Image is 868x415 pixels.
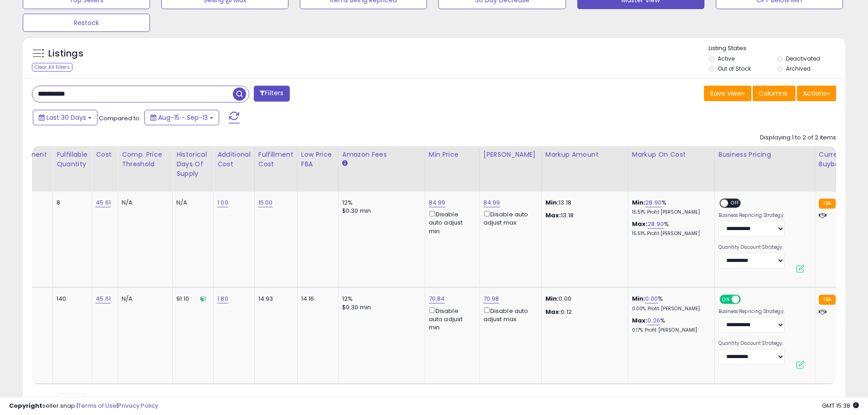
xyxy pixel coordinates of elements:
div: Historical Days Of Supply [176,150,210,179]
strong: Copyright [9,401,42,410]
div: 14.16 [301,295,331,303]
a: Privacy Policy [118,401,158,410]
div: N/A [176,199,206,207]
label: Active [718,55,734,62]
span: Compared to: [99,114,141,123]
p: 0.12 [545,308,621,316]
div: Fulfillment Cost [258,150,293,169]
div: Markup on Cost [632,150,711,159]
span: OFF [728,200,743,207]
span: OFF [739,296,754,303]
span: Columns [759,89,787,98]
div: % [632,199,708,215]
p: Listing States: [709,44,845,53]
a: 70.84 [429,294,445,303]
p: 0.17% Profit [PERSON_NAME] [632,327,708,333]
div: $0.30 min [342,303,418,312]
a: 1.80 [217,294,228,303]
a: 0.00 [645,294,658,303]
div: Disable auto adjust min [429,209,473,236]
span: Last 30 Days [46,113,86,122]
div: Disable auto adjust min [429,306,473,332]
b: Min: [632,198,646,207]
small: FBA [819,199,836,209]
p: 13.18 [545,211,621,220]
label: Out of Stock [718,65,751,72]
div: 14.93 [258,295,290,303]
small: Amazon Fees. [342,159,348,168]
div: 8 [56,199,85,207]
button: Filters [254,86,289,102]
p: 0.00% Profit [PERSON_NAME] [632,306,708,312]
div: Disable auto adjust max [483,306,534,323]
button: Aug-15 - Sep-13 [144,110,219,125]
a: 15.00 [258,198,273,207]
div: Fulfillable Quantity [56,150,88,169]
div: Amazon Fees [342,150,421,159]
div: Fulfillment [12,150,49,159]
div: 12% [342,199,418,207]
span: Aug-15 - Sep-13 [158,113,208,122]
span: ON [720,296,732,303]
div: 140 [56,295,85,303]
p: 15.51% Profit [PERSON_NAME] [632,231,708,237]
a: 70.98 [483,294,499,303]
button: Columns [753,86,796,101]
label: Business Repricing Strategy: [719,212,785,219]
th: The percentage added to the cost of goods (COGS) that forms the calculator for Min & Max prices. [628,146,714,192]
span: 2025-10-14 15:38 GMT [822,401,859,410]
div: N/A [122,295,165,303]
div: % [632,220,708,237]
small: FBA [819,295,836,305]
strong: Min: [545,198,559,207]
strong: Max: [545,211,561,220]
div: % [632,317,708,333]
button: Restock [23,14,150,32]
a: Terms of Use [78,401,117,410]
div: 91.10 [176,295,206,303]
button: Save View [704,86,751,101]
p: 13.18 [545,199,621,207]
div: Current Buybox Price [819,150,866,169]
a: 45.61 [96,198,111,207]
div: Comp. Price Threshold [122,150,169,169]
a: 45.61 [96,294,111,303]
label: Deactivated [786,55,820,62]
button: Last 30 Days [33,110,98,125]
p: 15.51% Profit [PERSON_NAME] [632,209,708,215]
div: 12% [342,295,418,303]
b: Max: [632,220,648,228]
div: Markup Amount [545,150,624,159]
label: Archived [786,65,811,72]
div: Business Pricing [719,150,811,159]
div: Displaying 1 to 2 of 2 items [760,133,836,142]
div: Clear All Filters [32,63,72,72]
div: Disable auto adjust max [483,209,534,227]
strong: Max: [545,307,561,316]
div: $0.30 min [342,207,418,215]
a: 28.90 [645,198,662,207]
div: seller snap | | [9,402,158,410]
div: Low Price FBA [301,150,334,169]
div: Min Price [429,150,476,159]
b: Max: [632,316,648,325]
a: 0.26 [647,316,660,325]
a: 84.99 [429,198,446,207]
span: Show: entries [39,396,104,405]
h5: Listings [48,47,83,60]
div: [PERSON_NAME] [483,150,538,159]
b: Min: [632,294,646,303]
div: Additional Cost [217,150,251,169]
a: 28.90 [647,220,664,229]
label: Business Repricing Strategy: [719,308,785,315]
a: 1.00 [217,198,228,207]
strong: Min: [545,294,559,303]
div: Cost [96,150,114,159]
button: Actions [797,86,836,101]
div: N/A [122,199,165,207]
label: Quantity Discount Strategy: [719,244,785,251]
label: Quantity Discount Strategy: [719,340,785,347]
p: 0.00 [545,295,621,303]
a: 84.99 [483,198,500,207]
div: % [632,295,708,312]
